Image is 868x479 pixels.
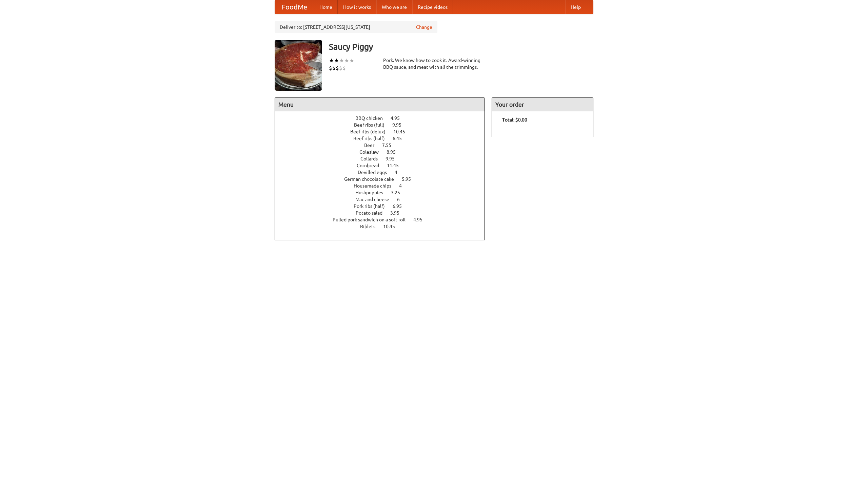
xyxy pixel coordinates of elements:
span: 4 [395,170,404,175]
span: Pork ribs (half) [354,203,392,209]
span: Housemade chips [354,183,398,189]
a: Who we are [376,0,412,14]
span: 4 [399,183,409,189]
a: Devilled eggs 4 [358,170,410,175]
span: 4.95 [413,217,429,222]
span: Pulled pork sandwich on a soft roll [333,217,412,222]
a: Coleslaw 8.95 [359,149,408,155]
span: BBQ chicken [355,115,390,121]
span: Riblets [360,224,382,229]
span: Beef ribs (delux) [350,129,392,134]
span: Beef ribs (half) [353,136,392,141]
li: $ [329,64,332,72]
a: Beef ribs (half) 6.45 [353,136,414,141]
h3: Saucy Piggy [329,40,593,53]
a: Help [565,0,586,14]
span: 11.45 [387,163,406,168]
span: Devilled eggs [358,170,394,175]
a: Change [416,24,432,30]
h4: Menu [275,98,485,111]
span: Potato salad [356,210,389,216]
span: 3.95 [390,210,406,216]
a: Hushpuppies 3.25 [355,190,413,195]
a: Home [314,0,338,14]
span: 10.45 [383,224,402,229]
span: 9.95 [386,156,401,161]
span: 7.55 [382,143,398,148]
img: angular.jpg [275,40,322,91]
a: Pork ribs (half) 6.95 [354,203,414,209]
span: Beef ribs (full) [354,122,391,128]
a: Beef ribs (full) 9.95 [354,122,414,128]
a: Housemade chips 4 [354,183,414,189]
a: Collards 9.95 [360,156,407,161]
span: 4.95 [391,115,407,121]
span: 6 [397,197,407,202]
h4: Your order [492,98,593,111]
a: Beef ribs (delux) 10.45 [350,129,418,134]
span: 6.45 [393,136,409,141]
li: $ [332,64,336,72]
li: ★ [349,57,354,64]
span: Beer [364,143,381,148]
a: Recipe videos [412,0,453,14]
a: Beer 7.55 [364,143,404,148]
span: Mac and cheese [355,197,396,202]
li: ★ [344,57,349,64]
li: ★ [334,57,339,64]
span: Cornbread [357,163,386,168]
li: ★ [339,57,344,64]
span: 8.95 [387,149,402,155]
a: FoodMe [275,0,314,14]
a: Potato salad 3.95 [356,210,412,216]
div: Deliver to: [STREET_ADDRESS][US_STATE] [275,21,437,33]
a: Mac and cheese 6 [355,197,412,202]
li: $ [339,64,342,72]
span: 6.95 [393,203,409,209]
span: 3.25 [391,190,407,195]
div: Pork. We know how to cook it. Award-winning BBQ sauce, and meat with all the trimmings. [383,57,485,70]
span: 10.45 [393,129,412,134]
a: Pulled pork sandwich on a soft roll 4.95 [333,217,435,222]
span: Coleslaw [359,149,386,155]
a: German chocolate cake 5.95 [344,176,423,182]
li: ★ [329,57,334,64]
span: 5.95 [402,176,418,182]
li: $ [336,64,339,72]
span: Collards [360,156,384,161]
span: Hushpuppies [355,190,390,195]
b: Total: $0.00 [502,117,527,123]
a: Riblets 10.45 [360,224,408,229]
span: 9.95 [392,122,408,128]
a: How it works [338,0,376,14]
a: Cornbread 11.45 [357,163,411,168]
a: BBQ chicken 4.95 [355,115,412,121]
span: German chocolate cake [344,176,401,182]
li: $ [342,64,346,72]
